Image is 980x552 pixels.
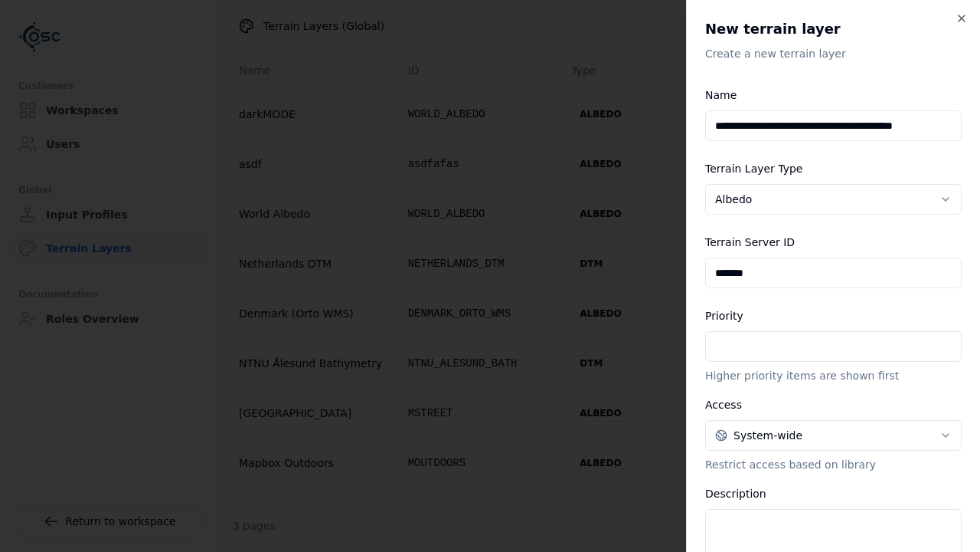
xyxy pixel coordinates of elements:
[705,488,766,500] label: Description
[705,18,962,40] h2: New terrain layer
[705,457,962,472] p: Restrict access based on library
[705,89,737,101] label: Name
[705,236,795,248] label: Terrain Server ID
[705,368,962,383] p: Higher priority items are shown first
[705,46,962,61] p: Create a new terrain layer
[705,399,742,411] label: Access
[705,310,743,322] label: Priority
[705,163,802,175] label: Terrain Layer Type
